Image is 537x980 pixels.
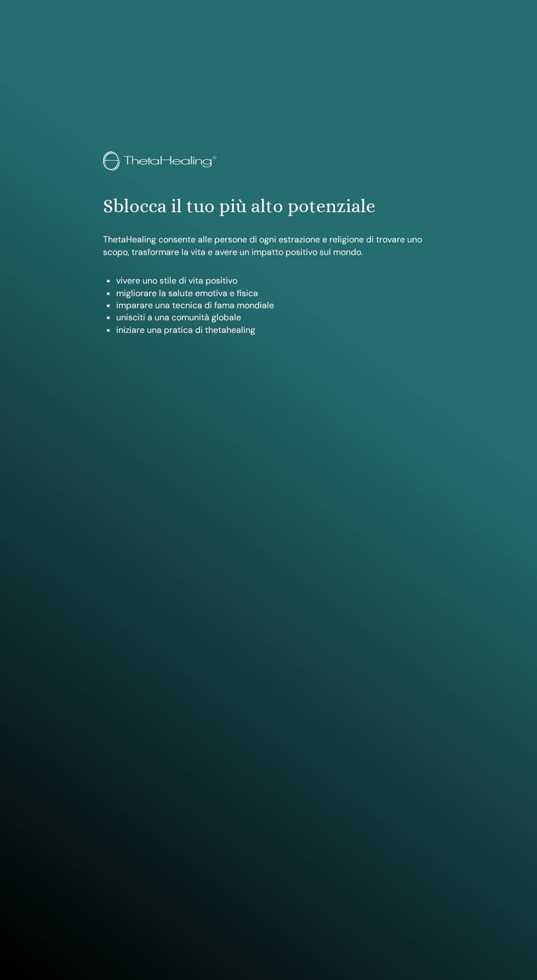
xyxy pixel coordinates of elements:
li: migliorare la salute emotiva e fisica [116,287,433,299]
li: unisciti a una comunità globale [116,311,433,324]
li: iniziare una pratica di thetahealing [116,324,433,336]
p: ThetaHealing consente alle persone di ogni estrazione e religione di trovare uno scopo, trasforma... [103,234,433,258]
li: vivere uno stile di vita positivo [116,275,433,287]
h1: Sblocca il tuo più alto potenziale [103,195,433,218]
li: imparare una tecnica di fama mondiale [116,299,433,311]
